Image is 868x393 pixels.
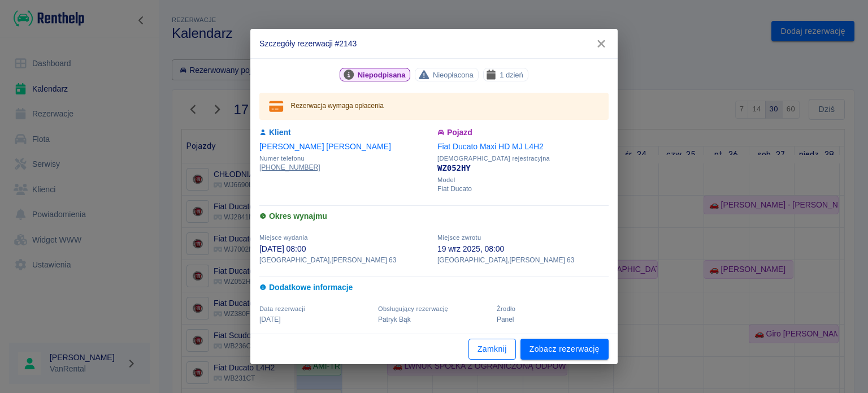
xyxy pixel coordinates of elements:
[428,69,478,81] span: Nieopłacona
[437,142,544,151] a: Fiat Ducato Maxi HD MJ L4H2
[437,255,609,265] p: [GEOGRAPHIC_DATA] , [PERSON_NAME] 63
[437,243,609,255] p: 19 wrz 2025, 08:00
[495,69,528,81] span: 1 dzień
[497,305,515,312] span: Żrodło
[437,155,609,162] span: [DEMOGRAPHIC_DATA] rejestracyjna
[259,127,431,139] h6: Klient
[468,339,516,360] button: Zamknij
[378,305,448,312] span: Obsługujący rezerwację
[259,234,308,241] span: Miejsce wydania
[497,314,609,325] p: Panel
[259,163,320,171] tcxspan: Call +48519115554 via 3CX
[520,339,609,360] a: Zobacz rezerwację
[378,314,490,325] p: Patryk Bąk
[259,255,431,265] p: [GEOGRAPHIC_DATA] , [PERSON_NAME] 63
[437,127,609,139] h6: Pojazd
[250,29,618,58] h2: Szczegóły rezerwacji #2143
[437,184,609,194] p: Fiat Ducato
[259,155,431,162] span: Numer telefonu
[259,282,609,293] h6: Dodatkowe informacje
[353,69,410,81] span: Niepodpisana
[259,210,609,222] h6: Okres wynajmu
[437,234,481,241] span: Miejsce zwrotu
[437,176,609,184] span: Model
[437,162,609,174] p: WZ052HY
[291,96,384,116] div: Rezerwacja wymaga opłacenia
[259,305,305,312] span: Data rezerwacji
[259,243,431,255] p: [DATE] 08:00
[259,142,391,151] a: [PERSON_NAME] [PERSON_NAME]
[259,314,371,325] p: [DATE]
